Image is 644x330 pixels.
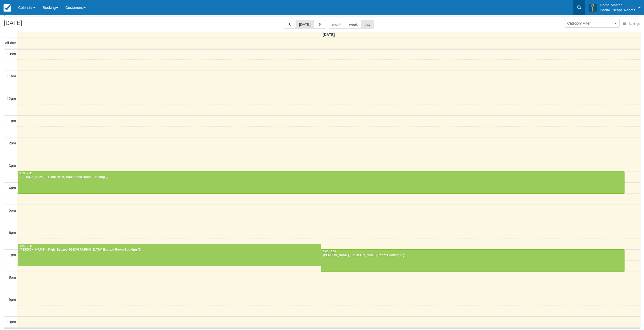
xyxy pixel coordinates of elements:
[4,20,68,29] h2: [DATE]
[296,20,314,29] button: [DATE]
[629,22,640,26] span: Settings
[18,244,321,266] a: 6:45 - 7:45[PERSON_NAME] - Paris Escape, [GEOGRAPHIC_DATA] Escape Room Booking (2)
[323,250,336,253] span: 7:00 - 8:00
[589,4,597,12] img: A3
[600,3,635,8] p: Game Master
[7,320,16,324] span: 10pm
[7,97,16,101] span: 12pm
[19,248,320,252] div: [PERSON_NAME] - Paris Escape, [GEOGRAPHIC_DATA] Escape Room Booking (2)
[361,20,374,29] button: day
[9,164,16,168] span: 3pm
[7,74,16,78] span: 11am
[323,253,623,257] div: [PERSON_NAME], [PERSON_NAME] Room Booking (2)
[7,52,16,56] span: 10am
[323,33,335,37] span: [DATE]
[19,172,32,175] span: 3:30 - 4:30
[346,20,361,29] button: week
[18,171,625,193] a: 3:30 - 4:30[PERSON_NAME] - Bank Heist, Bank Heist Room Booking (2)
[9,119,16,123] span: 1pm
[9,298,16,302] span: 9pm
[564,19,620,28] button: Category Filter
[9,231,16,235] span: 6pm
[19,245,32,247] span: 6:45 - 7:45
[329,20,346,29] button: month
[5,41,16,45] span: all-day
[321,249,625,272] a: 7:00 - 8:00[PERSON_NAME], [PERSON_NAME] Room Booking (2)
[567,21,613,26] span: Category Filter
[600,8,635,13] p: Social Escape Rooms
[4,4,11,12] img: checkfront-main-nav-mini-logo.png
[9,253,16,257] span: 7pm
[19,175,623,179] div: [PERSON_NAME] - Bank Heist, Bank Heist Room Booking (2)
[9,186,16,190] span: 4pm
[9,275,16,279] span: 8pm
[9,141,16,145] span: 2pm
[620,20,643,28] button: Settings
[9,208,16,212] span: 5pm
